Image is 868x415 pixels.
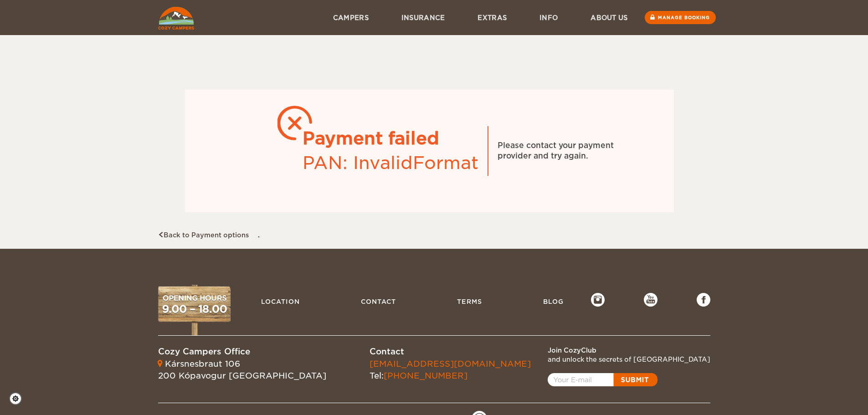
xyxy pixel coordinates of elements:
[158,7,194,30] img: Cozy Campers
[548,355,710,364] div: and unlock the secrets of [GEOGRAPHIC_DATA]
[370,359,531,369] a: [EMAIL_ADDRESS][DOMAIN_NAME]
[158,346,326,358] div: Cozy Campers Office
[158,358,326,381] div: Kársnesbraut 106 200 Kópavogur [GEOGRAPHIC_DATA]
[645,11,716,24] a: Manage booking
[158,44,701,240] div: .
[548,346,710,355] div: Join CozyClub
[370,346,531,358] div: Contact
[498,140,634,162] div: Please contact your payment provider and try again.
[539,293,568,310] a: Blog
[370,358,531,381] div: Tel:
[384,371,467,380] a: [PHONE_NUMBER]
[452,293,487,310] a: Terms
[356,293,401,310] a: Contact
[548,373,657,386] a: Open popup
[303,151,478,175] div: PAN: InvalidFormat
[257,293,304,310] a: Location
[9,392,28,405] a: Cookie settings
[158,231,249,239] a: Back to Payment options
[303,126,478,151] div: Payment failed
